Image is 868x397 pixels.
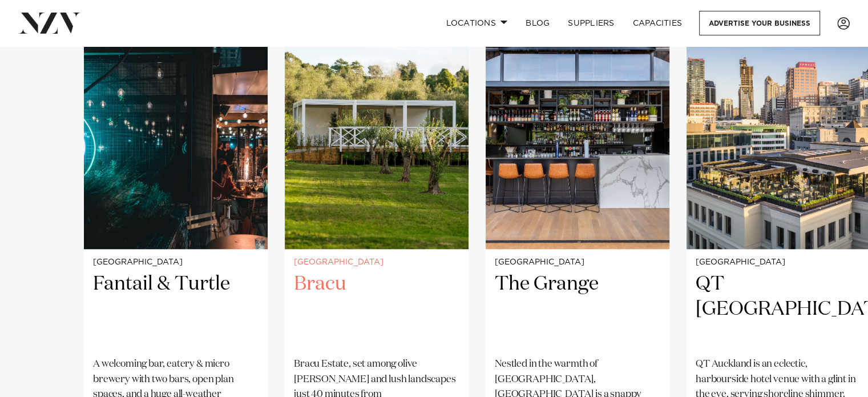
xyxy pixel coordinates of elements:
small: [GEOGRAPHIC_DATA] [696,258,861,267]
a: SUPPLIERS [559,11,623,35]
h2: QT [GEOGRAPHIC_DATA] [696,271,861,348]
small: [GEOGRAPHIC_DATA] [93,258,259,267]
h2: The Grange [495,271,660,348]
h2: Bracu [294,271,459,348]
img: nzv-logo.png [18,13,80,33]
small: [GEOGRAPHIC_DATA] [495,258,660,267]
h2: Fantail & Turtle [93,271,259,348]
a: BLOG [516,11,559,35]
a: Advertise your business [699,11,820,35]
a: Locations [437,11,516,35]
a: Capacities [624,11,692,35]
small: [GEOGRAPHIC_DATA] [294,258,459,267]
